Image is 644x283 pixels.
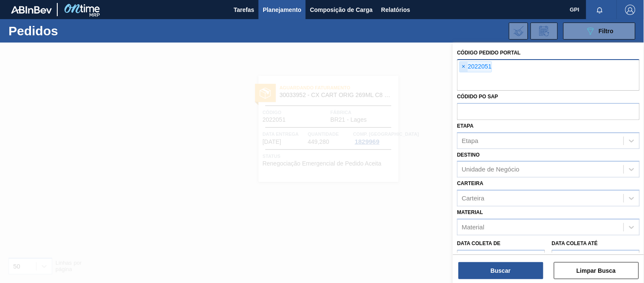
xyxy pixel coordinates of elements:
label: Etapa [457,123,474,129]
div: 2022051 [459,61,492,72]
label: Destino [457,152,480,158]
div: Solicitação de Revisão de Pedidos [531,23,558,40]
h1: Pedidos [8,26,130,36]
button: Notificações [586,4,613,16]
span: Composição de Carga [310,5,373,15]
div: Material [462,223,484,231]
label: Material [457,209,483,215]
button: Filtro [563,23,636,40]
img: Logout [625,5,636,15]
span: Planejamento [263,5,301,15]
label: Código Pedido Portal [457,50,521,56]
div: Carteira [462,195,484,202]
span: Filtro [599,28,614,34]
input: dd/mm/yyyy [457,250,545,267]
div: Etapa [462,137,478,144]
label: Carteira [457,180,484,186]
label: Data coleta de [457,240,501,246]
input: dd/mm/yyyy [552,250,640,267]
label: Códido PO SAP [457,94,498,100]
span: Tarefas [233,5,254,15]
div: Unidade de Negócio [462,166,520,173]
div: Importar Negociações dos Pedidos [509,23,528,40]
img: TNhmsLtSVTkK8tSr43FrP2fwEKptu5GPRR3wAAAABJRU5ErkJggg== [11,6,52,14]
label: Data coleta até [552,240,598,246]
span: Relatórios [381,5,410,15]
span: × [460,62,468,72]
